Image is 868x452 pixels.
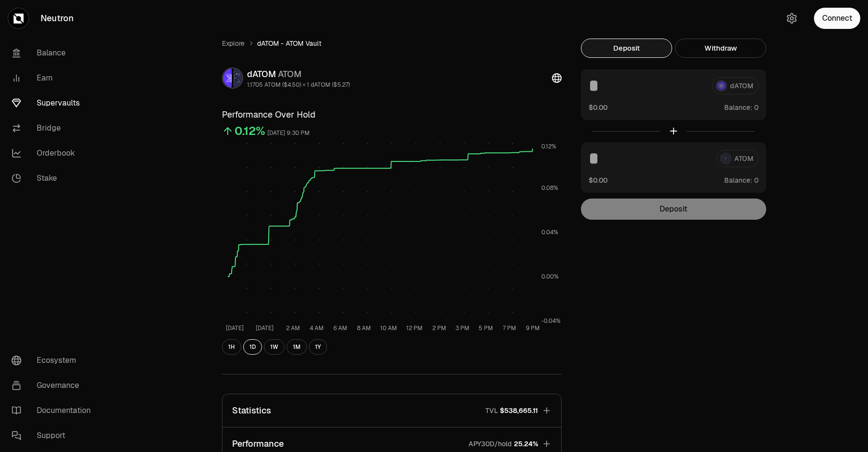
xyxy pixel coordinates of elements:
[234,68,242,88] img: ATOM Logo
[541,228,558,236] tspan: 0.04%
[589,102,607,112] button: $0.00
[287,339,307,355] button: 1M
[232,404,271,417] p: Statistics
[4,141,104,166] a: Orderbook
[247,81,350,89] div: 1.1705 ATOM ($4.50) = 1 dATOM ($5.27)
[541,184,558,192] tspan: 0.08%
[222,339,241,355] button: 1H
[4,166,104,191] a: Stake
[4,398,104,423] a: Documentation
[309,324,323,332] tspan: 4 AM
[541,273,559,280] tspan: 0.00%
[222,39,562,48] nav: breadcrumb
[724,103,752,112] span: Balance:
[247,67,350,81] div: dATOM
[485,406,498,415] p: TVL
[357,324,371,332] tspan: 8 AM
[500,406,538,415] span: $538,665.11
[4,423,104,448] a: Support
[4,373,104,398] a: Governance
[4,40,104,66] a: Balance
[4,91,104,116] a: Supervaults
[468,439,512,449] p: APY30D/hold
[226,324,244,332] tspan: [DATE]
[432,324,446,332] tspan: 2 PM
[4,116,104,141] a: Bridge
[502,324,516,332] tspan: 7 PM
[223,68,232,88] img: dATOM Logo
[264,339,285,355] button: 1W
[479,324,493,332] tspan: 5 PM
[255,324,273,332] tspan: [DATE]
[232,437,284,451] p: Performance
[286,324,300,332] tspan: 2 AM
[380,324,397,332] tspan: 10 AM
[581,39,672,58] button: Deposit
[541,317,561,325] tspan: -0.04%
[541,143,556,150] tspan: 0.12%
[4,66,104,91] a: Earn
[222,39,245,48] a: Explore
[222,394,561,427] button: StatisticsTVL$538,665.11
[814,8,860,29] button: Connect
[589,175,607,185] button: $0.00
[234,123,265,139] div: 0.12%
[724,175,752,185] span: Balance:
[4,348,104,373] a: Ecosystem
[675,39,766,58] button: Withdraw
[514,439,538,449] span: 25.24%
[278,68,302,80] span: ATOM
[455,324,469,332] tspan: 3 PM
[222,108,562,121] h3: Performance Over Hold
[406,324,423,332] tspan: 12 PM
[333,324,347,332] tspan: 6 AM
[309,339,327,355] button: 1Y
[243,339,262,355] button: 1D
[525,324,539,332] tspan: 9 PM
[267,128,310,139] div: [DATE] 9:30 PM
[257,39,321,48] span: dATOM - ATOM Vault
